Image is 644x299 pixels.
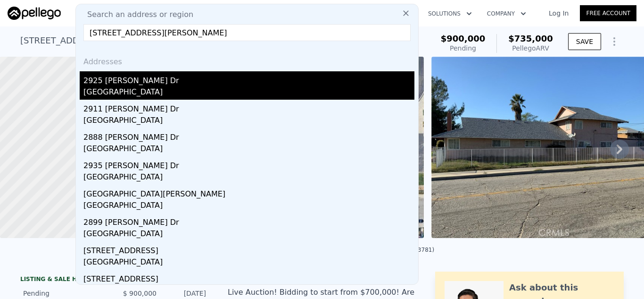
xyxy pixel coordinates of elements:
div: [STREET_ADDRESS] [83,270,414,285]
span: Search an address or region [80,9,193,20]
span: $735,000 [508,34,553,43]
div: [STREET_ADDRESS] , [GEOGRAPHIC_DATA] , CA 92404 [20,34,246,47]
span: $ 900,000 [123,290,157,297]
div: 2935 [PERSON_NAME] Dr [83,156,414,171]
div: [GEOGRAPHIC_DATA] [83,86,414,100]
div: LISTING & SALE HISTORY [20,275,209,285]
div: Pending [441,43,486,53]
button: Company [479,5,534,22]
img: Pellego [8,7,61,20]
a: Log In [537,9,580,18]
span: $900,000 [441,34,486,43]
button: Solutions [421,5,479,22]
div: Pending [23,289,107,298]
div: Pellego ARV [508,43,553,53]
input: Enter an address, city, region, neighborhood or zip code [83,24,411,41]
div: [GEOGRAPHIC_DATA] [83,143,414,156]
button: Show Options [605,32,624,51]
div: 2925 [PERSON_NAME] Dr [83,71,414,86]
a: Free Account [580,5,636,21]
div: 2888 [PERSON_NAME] Dr [83,128,414,143]
div: 2911 [PERSON_NAME] Dr [83,100,414,115]
div: [STREET_ADDRESS] [83,241,414,256]
button: SAVE [568,33,601,50]
div: [GEOGRAPHIC_DATA] [83,115,414,128]
div: Addresses [80,49,414,71]
div: [DATE] [164,289,206,298]
div: [GEOGRAPHIC_DATA] [83,228,414,241]
div: [GEOGRAPHIC_DATA] [83,200,414,213]
div: 2899 [PERSON_NAME] Dr [83,213,414,228]
div: [GEOGRAPHIC_DATA] [83,171,414,185]
div: [GEOGRAPHIC_DATA][PERSON_NAME] [83,185,414,200]
div: [GEOGRAPHIC_DATA] [83,256,414,270]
